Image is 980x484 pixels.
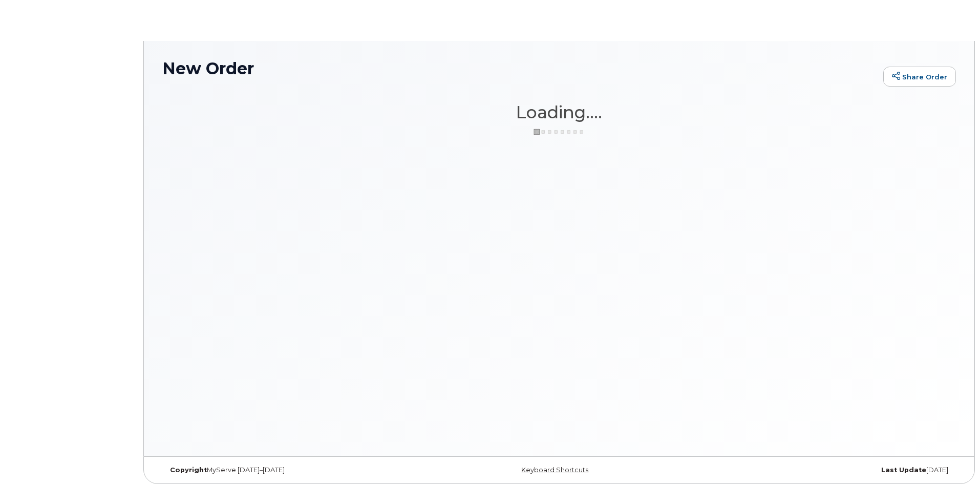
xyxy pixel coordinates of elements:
strong: Last Update [881,466,926,474]
div: [DATE] [691,466,956,474]
div: MyServe [DATE]–[DATE] [162,466,427,474]
h1: New Order [162,59,878,77]
strong: Copyright [170,466,207,474]
img: ajax-loader-3a6953c30dc77f0bf724df975f13086db4f4c1262e45940f03d1251963f1bf2e.gif [534,128,585,136]
a: Share Order [883,67,956,87]
a: Keyboard Shortcuts [521,466,588,474]
h1: Loading.... [162,103,956,121]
